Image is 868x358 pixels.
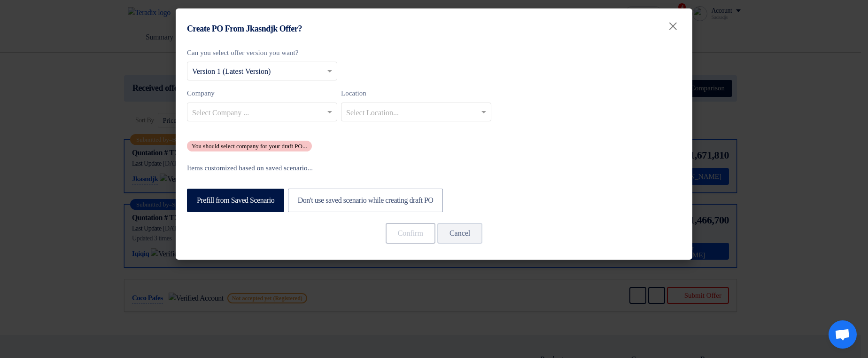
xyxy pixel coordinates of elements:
label: Don't use saved scenario while creating draft PO [288,189,443,212]
label: Company [187,88,337,99]
button: Close [660,15,686,34]
h4: Create PO From Jkasndjk Offer? [187,23,302,35]
label: Can you select offer version you want? [187,48,337,58]
button: Confirm [386,223,435,244]
label: Items customized based on saved scenario... [187,163,681,174]
button: Cancel [437,223,482,244]
label: Location [341,88,491,99]
div: You should select company for your draft PO... [187,141,312,151]
label: Prefill from Saved Scenario [187,189,284,212]
span: × [667,16,678,37]
div: Open chat [829,320,857,349]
